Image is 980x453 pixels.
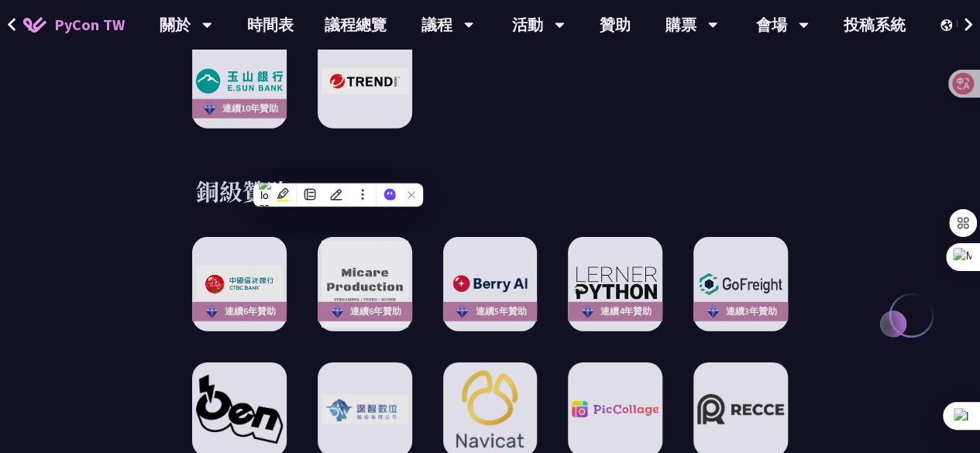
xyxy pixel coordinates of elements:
img: Oen Tech [196,375,283,443]
img: PicCollage [572,401,658,417]
img: sponsor-logo-diamond [203,302,221,321]
img: 深智數位 [322,394,408,424]
span: PyCon TW [54,13,125,36]
img: GoFreight [697,269,784,300]
img: Berry AI [447,272,534,296]
img: E.SUN Commercial Bank [196,69,283,93]
div: 連續10年贊助 [192,99,287,118]
img: Recce | join us [697,394,784,424]
img: sponsor-logo-diamond [201,99,218,118]
img: CTBC Bank [196,266,283,303]
div: 連續6年贊助 [192,302,287,321]
img: sponsor-logo-diamond [328,302,346,321]
img: Locale Icon [940,19,956,31]
img: Home icon of PyCon TW 2025 [23,17,46,33]
img: sponsor-logo-diamond [704,302,722,321]
img: 趨勢科技 Trend Micro [322,68,408,95]
img: Micare Production [322,241,408,328]
img: sponsor-logo-diamond [453,302,471,321]
div: 連續5年贊助 [443,302,538,321]
div: 連續6年贊助 [318,302,412,321]
h3: 銅級贊助 [196,175,784,206]
img: LernerPython [572,266,658,302]
div: 連續4年贊助 [568,302,662,321]
div: 連續3年贊助 [693,302,788,321]
a: PyCon TW [8,5,140,44]
img: sponsor-logo-diamond [579,302,597,321]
